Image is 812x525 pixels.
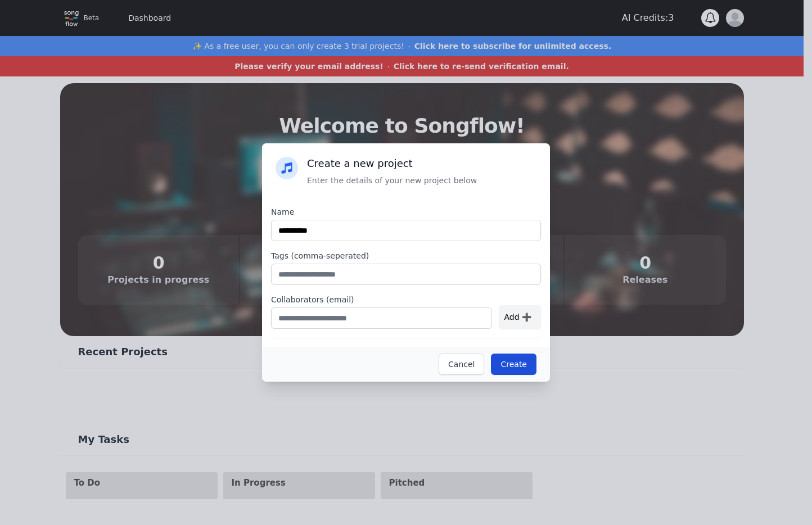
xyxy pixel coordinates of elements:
p: Enter the details of your new project below [307,175,477,186]
div: Add ➕ [499,305,541,329]
button: Create [491,354,536,375]
label: Tags (comma-seperated) [271,250,541,261]
label: Collaborators (email) [271,294,541,305]
h3: Create a new project [307,157,477,170]
button: Cancel [439,354,484,375]
label: Name [271,206,294,218]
